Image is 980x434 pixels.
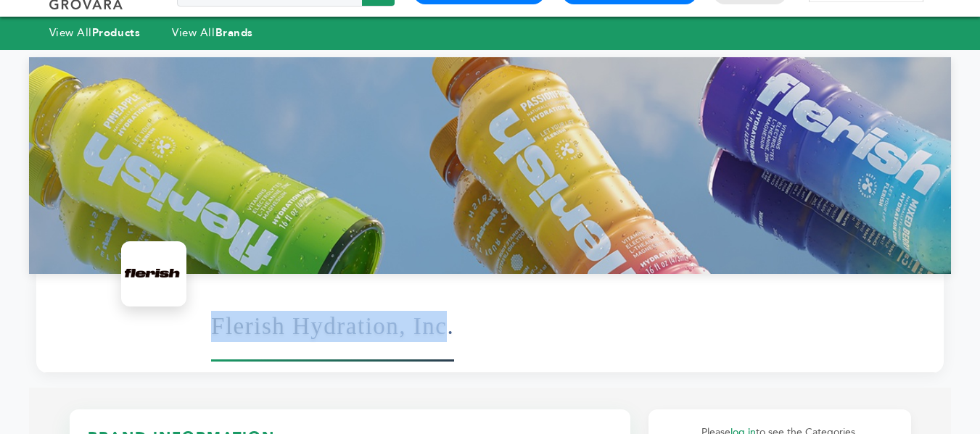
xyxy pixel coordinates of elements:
h1: Flerish Hydration, Inc. [211,291,454,362]
a: View AllBrands [172,25,253,40]
img: Flerish Hydration, Inc. Logo [125,245,183,303]
strong: Brands [215,25,253,40]
a: View AllProducts [49,25,141,40]
strong: Products [92,25,140,40]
